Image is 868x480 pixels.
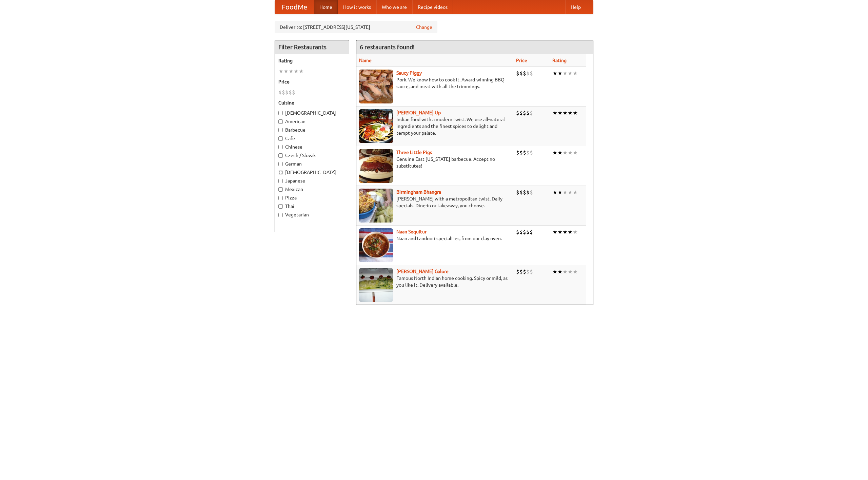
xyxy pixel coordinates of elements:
[275,40,349,54] h4: Filter Restaurants
[396,70,422,76] a: Saucy Piggy
[568,70,573,77] li: ★
[278,145,283,149] input: Chinese
[289,68,294,75] li: ★
[530,70,533,77] li: $
[530,189,533,196] li: $
[557,228,563,236] li: ★
[278,170,283,175] input: [DEMOGRAPHIC_DATA]
[396,110,441,115] a: [PERSON_NAME] Up
[412,0,453,14] a: Recipe videos
[516,228,519,236] li: $
[552,70,557,77] li: ★
[563,228,568,236] li: ★
[557,268,563,275] li: ★
[359,116,511,136] p: Indian food with a modern twist. We use all-natural ingredients and the finest spices to delight ...
[278,186,346,193] label: Mexican
[526,70,530,77] li: $
[519,70,523,77] li: $
[568,109,573,117] li: ★
[526,228,530,236] li: $
[530,149,533,156] li: $
[359,149,393,183] img: littlepigs.jpg
[563,189,568,196] li: ★
[275,21,437,33] div: Deliver to: [STREET_ADDRESS][US_STATE]
[278,177,346,184] label: Japanese
[278,89,282,96] li: $
[573,268,578,275] li: ★
[516,70,519,77] li: $
[568,189,573,196] li: ★
[359,58,372,63] a: Name
[552,268,557,275] li: ★
[278,136,283,141] input: Cafe
[557,189,563,196] li: ★
[278,203,346,210] label: Thai
[278,169,346,176] label: [DEMOGRAPHIC_DATA]
[516,268,519,275] li: $
[573,109,578,117] li: ★
[278,78,346,85] h5: Price
[557,109,563,117] li: ★
[552,189,557,196] li: ★
[278,127,346,133] label: Barbecue
[523,149,526,156] li: $
[526,189,530,196] li: $
[523,268,526,275] li: $
[396,150,432,155] b: Three Little Pigs
[359,268,393,302] img: currygalore.jpg
[359,70,393,103] img: saucy.jpg
[396,269,449,274] a: [PERSON_NAME] Galore
[278,57,346,64] h5: Rating
[565,0,586,14] a: Help
[552,228,557,236] li: ★
[526,149,530,156] li: $
[275,0,314,14] a: FoodMe
[285,89,289,96] li: $
[568,268,573,275] li: ★
[278,110,346,116] label: [DEMOGRAPHIC_DATA]
[530,109,533,117] li: $
[278,179,283,183] input: Japanese
[359,228,393,262] img: naansequitur.jpg
[282,89,285,96] li: $
[523,70,526,77] li: $
[573,70,578,77] li: ★
[359,195,511,209] p: [PERSON_NAME] with a metropolitan twist. Daily specials. Dine-in or takeaway, you choose.
[359,76,511,90] p: Pork. We know how to cook it. Award-winning BBQ sauce, and meat with all the trimmings.
[278,187,283,192] input: Mexican
[359,189,393,223] img: bhangra.jpg
[563,70,568,77] li: ★
[523,228,526,236] li: $
[396,189,441,195] b: Birmingham Bhangra
[573,189,578,196] li: ★
[552,109,557,117] li: ★
[526,109,530,117] li: $
[278,143,346,150] label: Chinese
[563,268,568,275] li: ★
[359,275,511,288] p: Famous North Indian home cooking. Spicy or mild, as you like it. Delivery available.
[359,156,511,169] p: Genuine East [US_STATE] barbecue. Accept no substitutes!
[519,189,523,196] li: $
[338,0,376,14] a: How it works
[360,44,415,50] ng-pluralize: 6 restaurants found!
[299,68,304,75] li: ★
[314,0,338,14] a: Home
[289,89,292,96] li: $
[563,109,568,117] li: ★
[278,135,346,142] label: Cafe
[278,213,283,217] input: Vegetarian
[359,109,393,143] img: curryup.jpg
[294,68,299,75] li: ★
[292,89,295,96] li: $
[530,268,533,275] li: $
[278,162,283,166] input: German
[519,268,523,275] li: $
[516,58,527,63] a: Price
[519,109,523,117] li: $
[523,189,526,196] li: $
[278,160,346,167] label: German
[278,99,346,106] h5: Cuisine
[573,149,578,156] li: ★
